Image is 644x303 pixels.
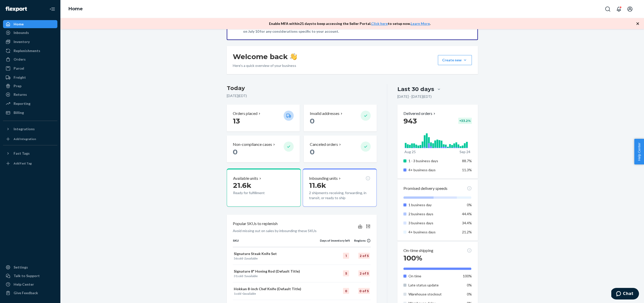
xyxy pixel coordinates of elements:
a: Click here [371,21,388,26]
button: Canceled orders 0 [304,136,377,162]
div: 2 of 5 [358,253,370,259]
p: Sep 24 [460,149,470,154]
p: sold · available [234,256,319,261]
p: Here’s a quick overview of your business [233,63,297,68]
p: Orders placed [233,111,257,116]
p: Warehouse stockout [408,292,458,297]
div: 5 [343,270,349,276]
p: [DATE] ( EDT ) [227,93,377,98]
span: 100% [463,274,472,278]
div: Home [14,22,24,27]
p: Enable MFA within 21 days to keep accessing the Seller Portal. to setup now. . [269,21,431,26]
span: 11.3% [462,168,472,172]
p: Signature Steak Knife Set [234,251,319,256]
span: 943 [403,117,417,125]
div: Give Feedback [14,290,38,295]
div: Help Center [14,282,34,287]
p: 1 - 3 business days [408,158,458,163]
div: Returns [14,92,27,97]
div: Parcel [14,66,24,71]
div: Reporting [14,101,30,106]
span: 0% [467,203,472,207]
p: Hokkan 8-inch Chef Knife (Default Title) [234,286,319,291]
div: 2 of 5 [358,270,370,276]
p: On time [408,274,458,279]
div: Inbounds [14,30,29,35]
div: 0 [343,288,349,294]
span: 13 [233,117,240,125]
div: Fast Tags [14,151,30,156]
span: 5 [244,274,246,278]
div: Prep [14,83,21,89]
button: Available units21.6kReady for fulfillment [227,168,301,207]
span: 34.4% [462,221,472,225]
button: Integrations [3,125,57,133]
span: 0 [310,148,315,156]
button: Invalid addresses 0 [304,105,377,132]
p: Signature 8" Honing Rod (Default Title) [234,269,319,274]
p: sold · available [234,274,319,278]
button: Orders placed 13 [227,105,300,132]
p: 1 business day [408,202,458,207]
div: Inventory [14,39,30,44]
p: Avoid missing out on sales by inbounding these SKUs [233,228,317,233]
div: Integrations [14,126,35,132]
a: Parcel [3,64,57,72]
span: 21.2% [462,230,472,234]
h3: Today [227,84,377,92]
a: Inbounds [3,29,57,37]
span: 44.4% [462,212,472,216]
span: 0% [467,292,472,296]
div: Freight [14,75,26,80]
p: Popular SKUs to replenish [233,221,278,227]
a: Learn More [411,21,430,26]
a: Replenishments [3,47,57,55]
p: sold · available [234,291,319,296]
span: 21.6k [233,181,251,190]
span: Help Center [634,139,644,164]
a: Freight [3,73,57,81]
p: 4+ business days [408,167,458,172]
button: Talk to Support [3,272,57,280]
p: Aug 25 [404,149,416,154]
button: Open Search Box [603,4,613,14]
p: 3 business days [408,221,458,226]
span: 0 [233,148,238,156]
p: Delivered orders [403,111,436,116]
button: Inbounding units11.6k2 shipments receiving, forwarding, in transit, or ready to ship [303,168,377,207]
a: Add Integration [3,135,57,143]
span: 0 [243,292,244,295]
iframe: Opens a widget where you can chat to one of our agents [611,288,639,300]
img: Flexport logo [6,7,27,12]
button: Fast Tags [3,149,57,157]
a: Settings [3,263,57,271]
ol: breadcrumbs [64,2,87,16]
span: 1 [234,292,236,295]
div: Billing [14,110,24,115]
a: Help Center [3,280,57,288]
p: 2 shipments receiving, forwarding, in transit, or ready to ship [309,190,370,200]
span: 31 [234,274,237,278]
button: Open notifications [614,4,624,14]
div: Orders [14,57,26,62]
p: Late status update [408,283,458,288]
p: 2 business days [408,211,458,217]
a: Prep [3,82,57,90]
p: Promised delivery speeds [403,186,447,191]
button: Give Feedback [3,289,57,297]
span: 88.7% [462,159,472,163]
span: 11.6k [309,181,326,190]
p: On-time shipping [403,248,433,253]
p: 4+ business days [408,230,458,235]
a: Add Fast Tag [3,159,57,167]
p: Non-compliance cases [233,142,272,147]
img: hand-wave emoji [290,53,297,60]
a: Inventory [3,38,57,46]
span: 56 [234,256,237,260]
p: Ready for fulfillment [233,190,280,195]
a: Home [3,20,57,28]
p: [DATE] - [DATE] ( EDT ) [397,94,432,99]
div: Settings [14,265,28,270]
div: Replenishments [14,48,40,53]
